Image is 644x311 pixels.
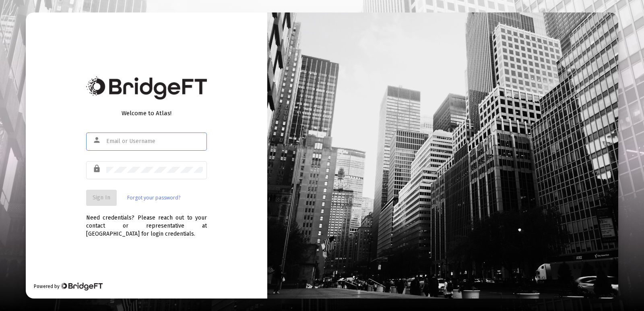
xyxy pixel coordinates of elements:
[93,135,102,145] mat-icon: person
[86,77,207,100] img: Bridge Financial Technology Logo
[106,138,203,145] input: Email or Username
[86,206,207,238] div: Need credentials? Please reach out to your contact or representative at [GEOGRAPHIC_DATA] for log...
[127,194,180,202] a: Forgot your password?
[93,194,110,201] span: Sign In
[86,109,207,117] div: Welcome to Atlas!
[86,190,117,206] button: Sign In
[93,164,102,174] mat-icon: lock
[34,282,103,290] div: Powered by
[60,282,103,290] img: Bridge Financial Technology Logo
